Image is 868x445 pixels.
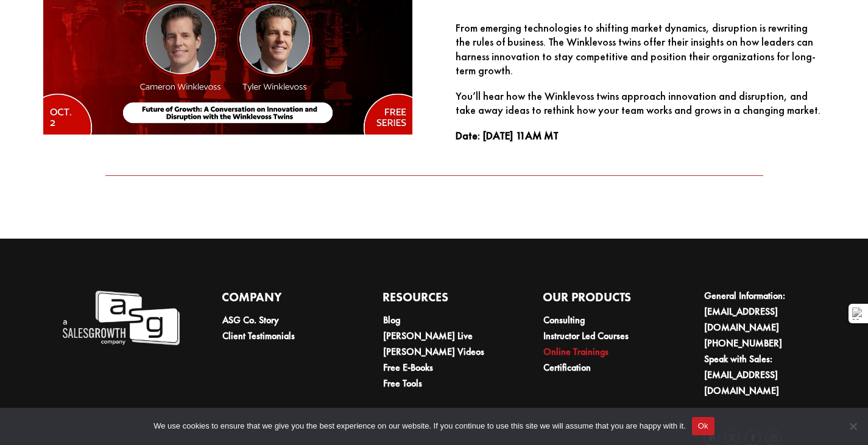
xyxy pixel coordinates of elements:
[383,361,433,374] a: Free E-Books
[222,329,295,342] a: Client Testimonials
[383,288,501,312] h4: Resources
[1,164,64,172] strong: Why we ask for this
[847,420,859,432] span: No
[704,368,779,397] a: [EMAIL_ADDRESS][DOMAIN_NAME]
[153,420,685,432] span: We use cookies to ensure that we give you the best experience on our website. If you continue to ...
[456,21,825,89] p: From emerging technologies to shifting market dynamics, disruption is rewriting the rules of busi...
[543,329,629,342] a: Instructor Led Courses
[704,288,822,335] li: General Information:
[543,345,609,358] a: Online Trainings
[383,329,473,342] a: [PERSON_NAME] Live
[383,314,400,326] a: Blog
[383,345,484,358] a: [PERSON_NAME] Videos
[222,288,340,312] h4: Company
[383,377,422,390] a: Free Tools
[704,351,822,399] li: Speak with Sales:
[543,314,585,326] a: Consulting
[61,288,180,348] img: A Sales Growth Company
[456,89,825,128] p: You’ll hear how the Winklevoss twins approach innovation and disruption, and take away ideas to r...
[543,361,591,374] a: Certification
[222,314,279,326] a: ASG Co. Story
[704,337,782,349] a: [PHONE_NUMBER]
[543,288,662,312] h4: Our Products
[692,417,715,435] button: Ok
[704,305,779,334] a: [EMAIL_ADDRESS][DOMAIN_NAME]
[456,128,559,142] strong: Date: [DATE] 11AM MT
